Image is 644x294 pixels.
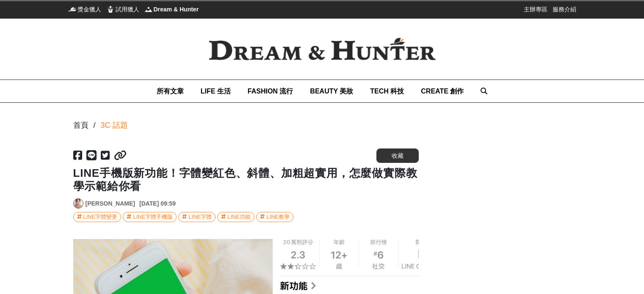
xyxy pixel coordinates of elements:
[106,5,139,14] a: 試用獵人試用獵人
[195,24,449,74] img: Dream & Hunter
[201,88,231,95] span: LIFE 生活
[101,120,128,131] a: 3C 話題
[248,88,293,95] span: FASHION 流行
[370,80,404,102] a: TECH 科技
[553,5,576,14] a: 服務介紹
[256,212,293,222] a: LINE教學
[116,5,139,14] span: 試用獵人
[248,80,293,102] a: FASHION 流行
[421,88,464,95] span: CREATE 創作
[123,212,177,222] a: LINE字體手機版
[157,88,184,95] span: 所有文章
[310,88,353,95] span: BEAUTY 美妝
[77,5,101,14] span: 獎金獵人
[74,199,83,208] img: Avatar
[370,88,404,95] span: TECH 科技
[154,5,199,14] span: Dream & Hunter
[421,80,464,102] a: CREATE 創作
[524,5,547,14] a: 主辦專區
[178,212,216,222] a: LINE字體
[144,5,153,14] img: Dream & Hunter
[106,5,115,14] img: 試用獵人
[139,199,176,208] div: [DATE] 09:59
[310,80,353,102] a: BEAUTY 美妝
[133,212,173,222] div: LINE字體手機版
[73,167,419,193] h1: LINE手機版新功能！字體變紅色、斜體、加粗超實用，怎麼做實際教學示範給你看
[188,212,212,222] div: LINE字體
[227,212,251,222] div: LINE功能
[217,212,254,222] a: LINE功能
[83,212,118,222] div: LINE字體變更
[376,148,419,163] button: 收藏
[73,212,122,222] a: LINE字體變更
[201,80,231,102] a: LIFE 生活
[68,5,77,14] img: 獎金獵人
[73,198,83,209] a: Avatar
[73,120,88,131] div: 首頁
[86,199,135,208] a: [PERSON_NAME]
[157,80,184,102] a: 所有文章
[94,120,96,131] div: /
[144,5,199,14] a: Dream & HunterDream & Hunter
[68,5,101,14] a: 獎金獵人獎金獵人
[266,212,290,222] div: LINE教學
